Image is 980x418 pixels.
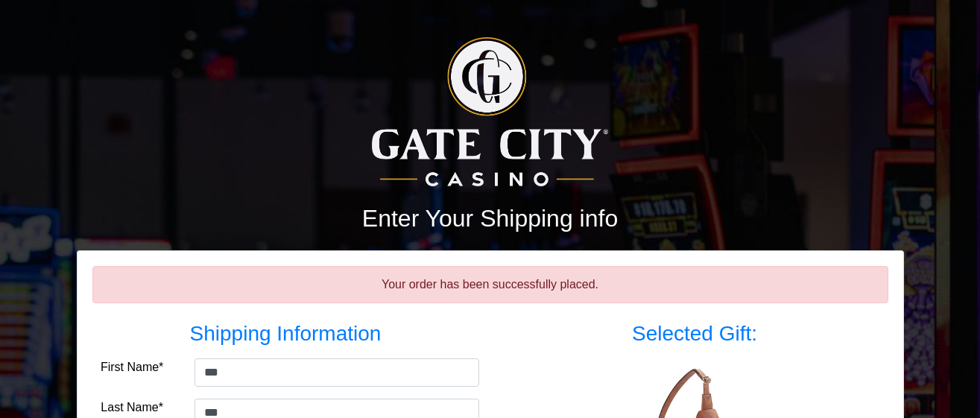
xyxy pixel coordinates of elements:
h3: Shipping Information [92,321,479,346]
div: Your order has been successfully placed. [92,266,888,303]
label: First Name* [101,358,163,376]
h2: Enter Your Shipping info [77,204,904,232]
img: Logo [372,37,607,186]
h3: Selected Gift: [502,321,888,346]
label: Last Name* [101,399,163,417]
